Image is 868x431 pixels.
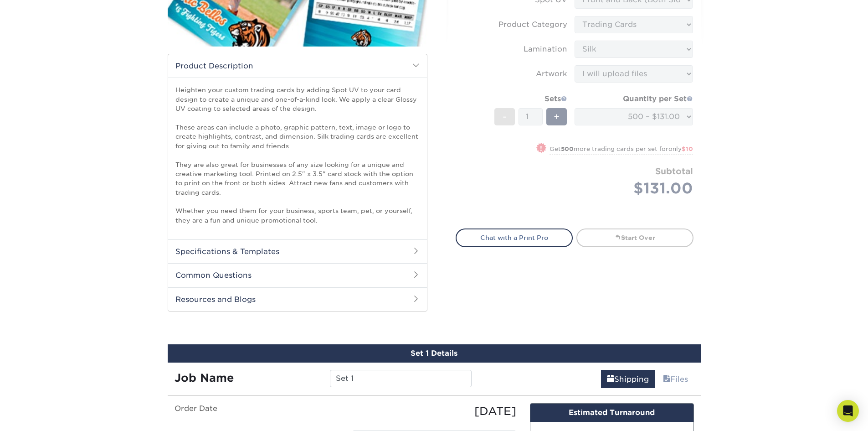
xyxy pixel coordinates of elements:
span: shipping [607,375,614,384]
strong: Job Name [175,371,234,384]
a: Chat with a Print Pro [456,228,573,247]
span: files [663,375,670,384]
input: Enter a job name [330,370,472,387]
div: [DATE] [345,403,523,420]
h2: Product Description [168,54,427,78]
div: Estimated Turnaround [530,404,693,422]
label: Order Date [168,403,345,420]
a: Start Over [576,228,693,247]
h2: Resources and Blogs [168,287,427,311]
div: Open Intercom Messenger [837,400,859,422]
a: Shipping [601,370,655,388]
div: Set 1 Details [168,344,701,363]
h2: Common Questions [168,263,427,287]
a: Files [657,370,694,388]
h2: Specifications & Templates [168,239,427,263]
p: Heighten your custom trading cards by adding Spot UV to your card design to create a unique and o... [175,85,420,225]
